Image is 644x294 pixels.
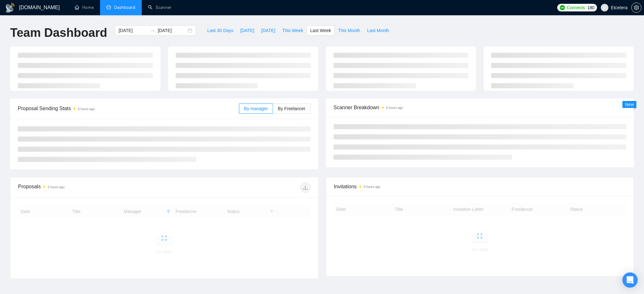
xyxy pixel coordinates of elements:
span: This Month [338,27,360,34]
span: [DATE] [261,27,275,34]
span: [DATE] [240,27,254,34]
span: dashboard [106,5,111,10]
a: searchScanner [148,5,172,10]
h1: Team Dashboard [10,25,107,40]
time: 6 hours ago [78,107,95,111]
span: Last Week [310,27,331,34]
img: logo [5,3,15,13]
button: [DATE] [258,25,279,36]
button: This Month [335,25,363,36]
button: Last 30 Days [204,25,237,36]
button: [DATE] [237,25,258,36]
button: setting [631,3,641,13]
a: setting [631,5,641,10]
span: Connects: [567,4,586,11]
span: 180 [587,4,594,11]
img: upwork-logo.png [560,5,565,10]
time: 6 hours ago [386,106,403,110]
time: 6 hours ago [48,185,64,189]
button: Last Month [363,25,392,36]
span: Last Month [367,27,389,34]
div: Open Intercom Messenger [622,272,638,288]
span: to [150,28,155,33]
span: swap-right [150,28,155,33]
span: user [602,5,607,10]
a: homeHome [75,5,94,10]
div: Proposals [18,183,164,193]
button: This Week [279,25,307,36]
span: Proposal Sending Stats [18,104,239,112]
span: Last 30 Days [207,27,233,34]
input: End date [158,27,186,34]
span: setting [632,5,641,10]
input: Start date [119,27,147,34]
time: 6 hours ago [364,185,381,189]
span: Invitations [334,183,626,190]
span: Scanner Breakdown [334,104,627,111]
button: Last Week [307,25,335,36]
span: This Week [282,27,303,34]
span: Dashboard [114,5,135,10]
span: New [625,102,634,107]
span: By manager [244,106,268,111]
span: By Freelancer [278,106,305,111]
